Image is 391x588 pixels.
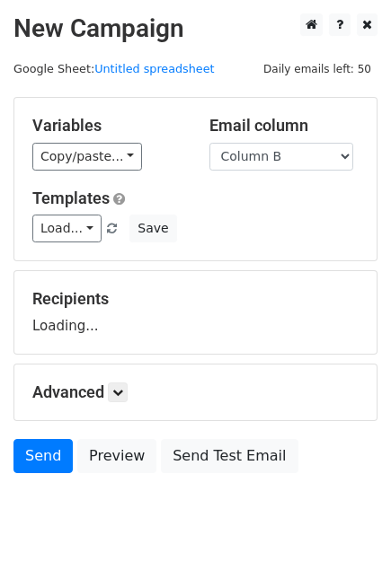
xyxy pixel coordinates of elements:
[161,439,298,473] a: Send Test Email
[32,382,359,402] h5: Advanced
[257,59,378,79] span: Daily emails left: 50
[209,116,360,136] h5: Email column
[257,62,378,75] a: Daily emails left: 50
[13,13,378,44] h2: New Campaign
[32,215,102,242] a: Load...
[32,289,359,336] div: Loading...
[13,62,215,75] small: Google Sheet:
[32,143,142,171] a: Copy/paste...
[32,116,182,136] h5: Variables
[129,215,176,242] button: Save
[77,439,156,473] a: Preview
[94,62,214,75] a: Untitled spreadsheet
[13,439,73,473] a: Send
[32,189,110,207] a: Templates
[32,289,359,309] h5: Recipients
